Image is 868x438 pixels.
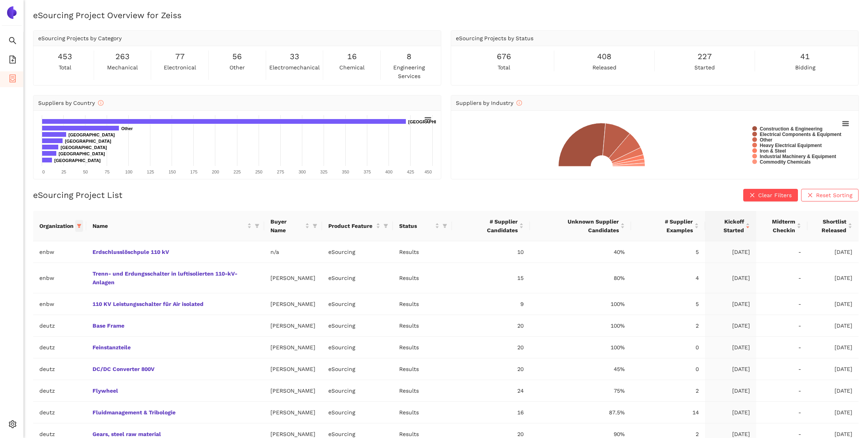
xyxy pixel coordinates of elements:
td: Results [393,241,452,263]
td: 5 [631,241,705,263]
span: mechanical [107,63,138,72]
td: [DATE] [807,402,859,423]
td: 2 [631,380,705,402]
td: 20 [452,315,530,337]
span: info-circle [98,100,104,106]
text: 250 [255,170,262,174]
span: 56 [232,50,242,63]
td: Results [393,380,452,402]
text: 100 [125,170,132,174]
text: 400 [385,170,392,174]
span: 408 [597,50,611,63]
img: Logo [6,6,18,19]
text: Industrial Machinery & Equipment [760,154,836,159]
text: 200 [212,170,219,174]
td: [DATE] [705,263,756,293]
text: [GEOGRAPHIC_DATA] [408,119,455,124]
span: filter [313,224,317,228]
th: this column's title is Unknown Supplier Candidates,this column is sortable [530,211,631,241]
td: 100% [530,337,631,358]
text: 50 [83,170,88,174]
text: 150 [168,170,176,174]
td: deutz [33,358,86,380]
text: 175 [190,170,197,174]
td: Results [393,402,452,423]
span: 77 [175,50,185,63]
text: 225 [233,170,241,174]
td: 100% [530,293,631,315]
span: filter [441,220,449,232]
td: eSourcing [322,402,393,423]
text: 125 [147,170,154,174]
text: 275 [277,170,284,174]
span: bidding [795,63,815,72]
span: container [9,72,17,88]
span: 33 [290,50,299,63]
span: engineering services [382,63,436,80]
span: 16 [347,50,357,63]
td: 100% [530,315,631,337]
span: eSourcing Projects by Category [38,35,122,41]
td: enbw [33,263,86,293]
th: this column's title is Midterm Checkin,this column is sortable [756,211,807,241]
text: Commodity Chemicals [760,159,811,165]
td: - [756,241,807,263]
td: deutz [33,337,86,358]
span: electromechanical [269,63,320,72]
td: 15 [452,263,530,293]
td: [PERSON_NAME] [264,315,322,337]
th: this column's title is # Supplier Examples,this column is sortable [631,211,705,241]
span: filter [77,224,81,228]
td: enbw [33,241,86,263]
td: [DATE] [705,293,756,315]
td: eSourcing [322,263,393,293]
td: 80% [530,263,631,293]
span: 453 [58,50,72,63]
span: # Supplier Candidates [458,217,518,235]
span: eSourcing Projects by Status [456,35,533,41]
span: Clear Filters [758,191,792,199]
td: eSourcing [322,337,393,358]
td: [DATE] [705,337,756,358]
th: this column's title is Name,this column is sortable [86,211,264,241]
text: 25 [61,170,66,174]
td: - [756,380,807,402]
td: - [756,293,807,315]
span: started [694,63,715,72]
span: Suppliers by Industry [456,100,522,106]
span: setting [9,417,17,433]
td: [DATE] [705,402,756,423]
td: [DATE] [807,263,859,293]
text: [GEOGRAPHIC_DATA] [59,151,105,156]
text: [GEOGRAPHIC_DATA] [54,158,101,163]
span: close [750,192,755,199]
span: Organization [39,222,74,230]
span: chemical [339,63,365,72]
text: Heavy Electrical Equipment [760,143,822,148]
span: 676 [497,50,511,63]
td: 24 [452,380,530,402]
td: - [756,358,807,380]
td: [DATE] [807,241,859,263]
span: total [59,63,71,72]
span: Unknown Supplier Candidates [536,217,619,235]
td: [DATE] [705,241,756,263]
td: Results [393,337,452,358]
td: eSourcing [322,315,393,337]
td: [PERSON_NAME] [264,263,322,293]
td: Results [393,358,452,380]
text: 425 [407,170,414,174]
span: 263 [115,50,130,63]
th: this column's title is Buyer Name,this column is sortable [264,211,322,241]
td: [DATE] [705,358,756,380]
text: 300 [298,170,305,174]
td: [DATE] [807,315,859,337]
td: deutz [33,380,86,402]
td: [DATE] [807,293,859,315]
text: [GEOGRAPHIC_DATA] [68,132,115,137]
text: [GEOGRAPHIC_DATA] [61,145,107,150]
text: 450 [424,170,431,174]
span: # Supplier Examples [637,217,693,235]
h2: eSourcing Project Overview for Zeiss [33,9,859,21]
span: 227 [698,50,712,63]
